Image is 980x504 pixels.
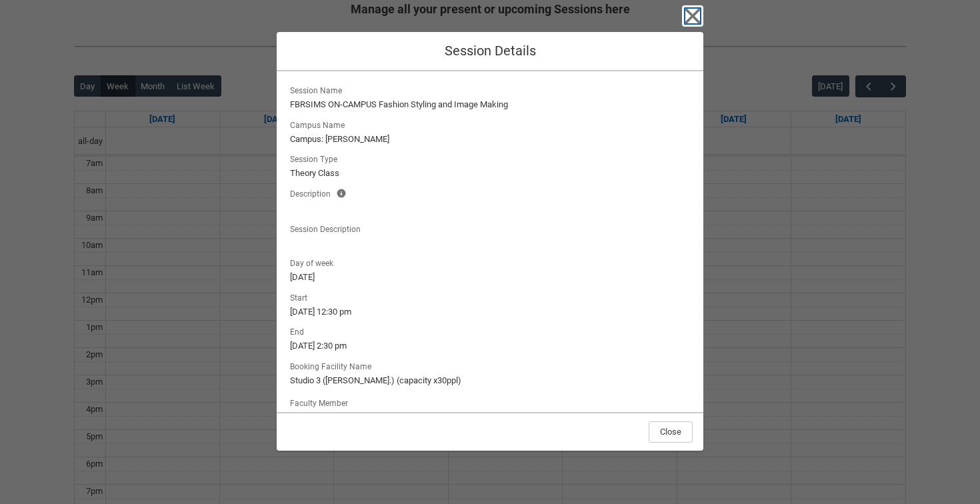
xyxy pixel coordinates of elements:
[290,395,353,409] label: Faculty Member
[290,255,339,269] span: Day of week
[290,151,343,165] span: Session Type
[290,289,313,304] span: Start
[290,358,377,373] span: Booking Facility Name
[290,271,690,284] lightning-formatted-text: [DATE]
[290,374,690,387] lightning-formatted-text: Studio 3 ([PERSON_NAME].) (capacity x30ppl)
[682,5,703,27] button: Close
[290,339,690,353] lightning-formatted-text: [DATE] 2:30 pm
[290,117,350,131] span: Campus Name
[290,98,690,111] lightning-formatted-text: FBRSIMS ON-CAMPUS Fashion Styling and Image Making
[290,185,336,200] span: Description
[290,221,366,235] span: Session Description
[290,133,690,146] lightning-formatted-text: Campus: [PERSON_NAME]
[445,43,536,59] span: Session Details
[290,323,309,338] span: End
[290,305,690,319] lightning-formatted-text: [DATE] 12:30 pm
[290,167,690,180] lightning-formatted-text: Theory Class
[290,82,347,97] span: Session Name
[649,421,693,443] button: Close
